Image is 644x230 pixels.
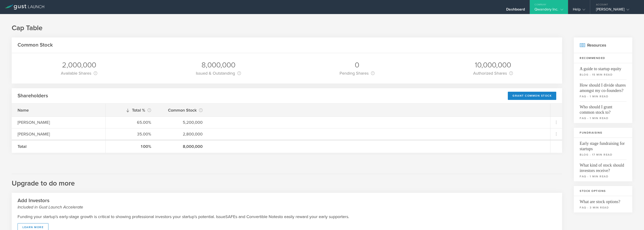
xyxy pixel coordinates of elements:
h3: Stock Options [574,186,632,196]
div: [PERSON_NAME] [596,7,636,14]
div: Available Shares [61,70,97,77]
h2: Resources [574,37,632,53]
div: Authorized Shares [473,70,513,77]
span: A guide to startup equity [580,63,626,72]
div: 0 [340,60,375,70]
span: SAFEs and Convertible Notes [225,214,279,220]
a: A guide to startup equityblog - 15 min read [574,63,632,80]
h1: Cap Table [12,23,632,33]
div: Help [573,7,585,14]
a: What kind of stock should investors receive?faq - 1 min read [574,160,632,181]
div: 100% [111,143,151,150]
span: How should I divide shares amongst my co-founders? [580,80,626,93]
h2: Upgrade to do more [12,174,562,188]
div: Grant Common Stock [508,92,556,100]
div: Dashboard [506,7,525,14]
div: [PERSON_NAME] [18,131,99,137]
span: Who should I grant common stock to? [580,101,626,115]
small: blog - 17 min read [580,153,626,157]
h3: Recommended [574,53,632,63]
div: 8,000,000 [163,143,203,150]
div: Total % [111,107,151,113]
div: 35.00% [111,131,151,137]
a: What are stock options?faq - 3 min read [574,196,632,212]
div: 2,000,000 [61,60,97,70]
h2: Add Investors [18,197,556,210]
div: Pending Shares [340,70,375,77]
div: Name [18,107,99,113]
div: Common Stock [163,107,203,113]
span: What are stock options? [580,196,626,204]
a: How should I divide shares amongst my co-founders?faq - 1 min read [574,80,632,101]
small: faq - 1 min read [580,116,626,120]
div: [PERSON_NAME] [18,119,99,125]
div: 10,000,000 [473,60,513,70]
small: faq - 1 min read [580,94,626,99]
div: Total [18,143,99,150]
h3: Fundraising [574,128,632,138]
small: Included in Gust Launch Accelerate [18,204,556,210]
a: Who should I grant common stock to?faq - 1 min read [574,101,632,123]
h2: Common Stock [18,42,53,48]
p: Funding your startup’s early-stage growth is critical to showing professional investors your star... [18,214,556,220]
div: 2,800,000 [163,131,203,137]
a: Early stage fundraising for startupsblog - 17 min read [574,138,632,160]
div: 65.00% [111,119,151,125]
small: blog - 15 min read [580,73,626,77]
span: What kind of stock should investors receive? [580,160,626,173]
div: Issued & Outstanding [196,70,241,77]
div: Qwandery Inc. [534,7,563,14]
div: 5,200,000 [163,119,203,125]
small: faq - 3 min read [580,205,626,210]
span: Early stage fundraising for startups [580,138,626,152]
small: faq - 1 min read [580,174,626,179]
h2: Shareholders [18,92,48,99]
div: 8,000,000 [196,60,241,70]
iframe: Chat Widget [621,208,644,230]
